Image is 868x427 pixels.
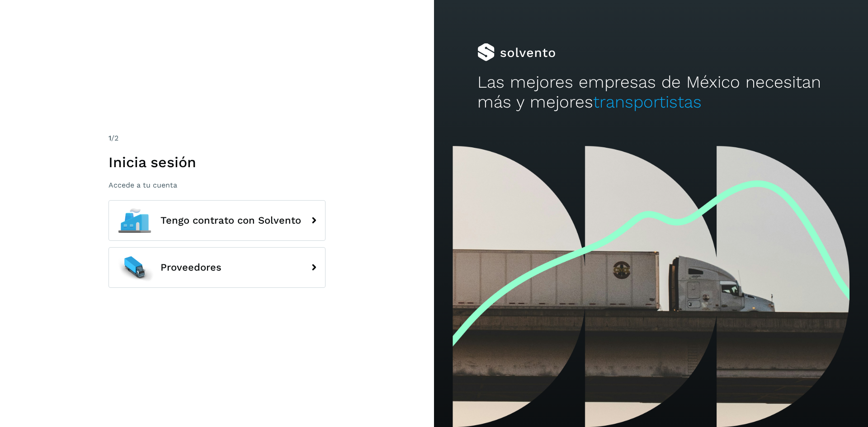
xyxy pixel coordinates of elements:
[477,72,825,113] h2: Las mejores empresas de México necesitan más y mejores
[593,92,702,112] span: transportistas
[108,181,325,189] p: Accede a tu cuenta
[108,154,325,171] h1: Inicia sesión
[108,200,325,241] button: Tengo contrato con Solvento
[108,247,325,288] button: Proveedores
[108,134,111,142] span: 1
[160,262,222,273] span: Proveedores
[160,215,301,226] span: Tengo contrato con Solvento
[108,133,325,144] div: /2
